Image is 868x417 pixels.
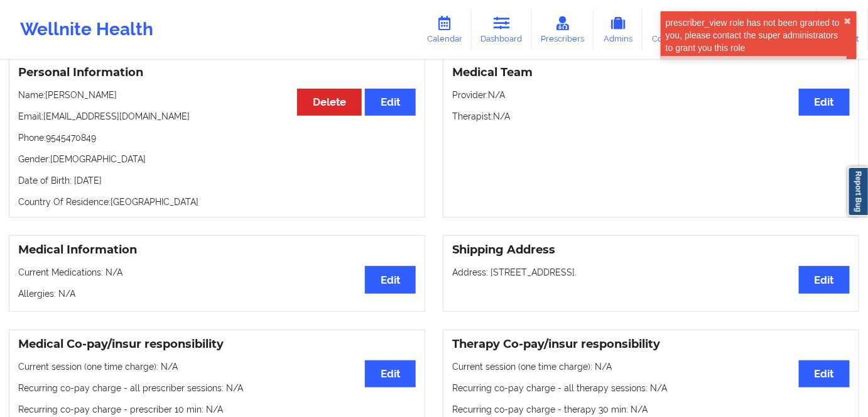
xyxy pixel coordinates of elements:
div: prescriber_view role has not been granted to you, please contact the super administrators to gran... [666,16,844,54]
a: Admins [594,9,643,50]
button: Edit [365,360,416,387]
p: Email: [EMAIL_ADDRESS][DOMAIN_NAME] [18,110,416,123]
p: Recurring co-pay charge - all therapy sessions : N/A [452,382,850,394]
p: Gender: [DEMOGRAPHIC_DATA] [18,153,416,165]
p: Recurring co-pay charge - therapy 30 min : N/A [452,403,850,416]
a: Calendar [418,9,472,50]
button: Edit [365,266,416,293]
button: Delete [297,89,362,116]
button: Edit [799,266,850,293]
p: Allergies: N/A [18,287,416,300]
h3: Shipping Address [452,243,850,257]
p: Name: [PERSON_NAME] [18,89,416,101]
button: Edit [799,89,850,116]
button: close [844,16,852,26]
button: Edit [799,360,850,387]
h3: Medical Information [18,243,416,257]
p: Recurring co-pay charge - all prescriber sessions : N/A [18,382,416,394]
p: Recurring co-pay charge - prescriber 10 min : N/A [18,403,416,416]
p: Current Medications: N/A [18,266,416,279]
a: Prescribers [532,9,594,50]
p: Phone: 9545470849 [18,131,416,144]
h3: Medical Co-pay/insur responsibility [18,337,416,352]
h3: Therapy Co-pay/insur responsibility [452,337,850,352]
h3: Medical Team [452,65,850,80]
a: Coaches [643,9,695,50]
button: Edit [365,89,416,116]
h3: Personal Information [18,65,416,80]
p: Provider: N/A [452,89,850,101]
p: Address: [STREET_ADDRESS]. [452,266,850,279]
p: Country Of Residence: [GEOGRAPHIC_DATA] [18,196,416,208]
p: Current session (one time charge): N/A [452,360,850,373]
a: Report Bug [848,167,868,216]
p: Current session (one time charge): N/A [18,360,416,373]
a: Dashboard [472,9,532,50]
p: Therapist: N/A [452,110,850,123]
p: Date of Birth: [DATE] [18,174,416,187]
